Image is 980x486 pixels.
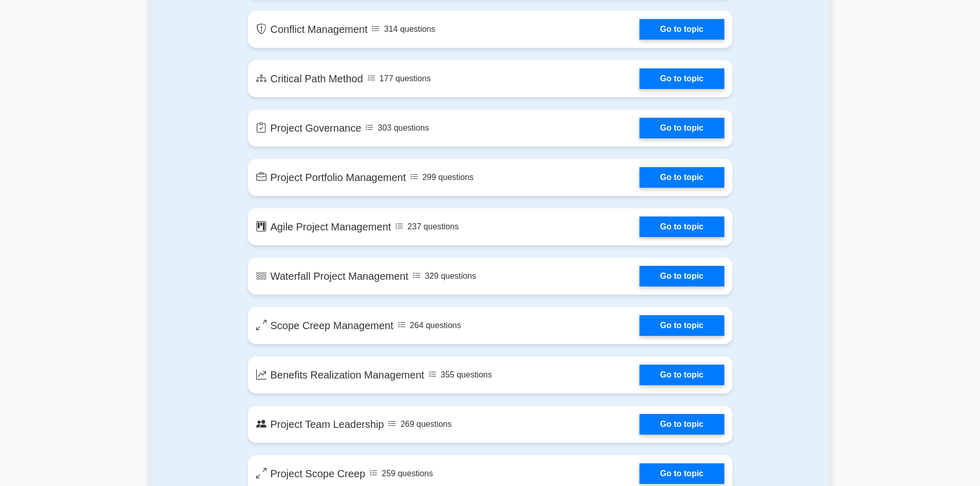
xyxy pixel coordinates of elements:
[639,365,724,385] a: Go to topic
[639,414,724,435] a: Go to topic
[639,19,724,40] a: Go to topic
[639,68,724,89] a: Go to topic
[639,463,724,484] a: Go to topic
[639,118,724,138] a: Go to topic
[639,217,724,237] a: Go to topic
[639,266,724,286] a: Go to topic
[639,315,724,336] a: Go to topic
[639,167,724,188] a: Go to topic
